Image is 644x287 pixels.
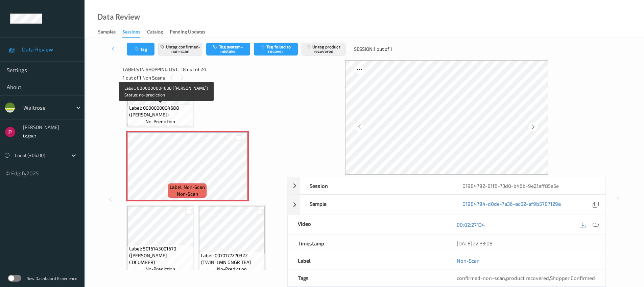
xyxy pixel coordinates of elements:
span: Shopper Confirmed [550,275,595,281]
div: Video [288,215,447,235]
div: Label [288,252,447,269]
button: Untag confirmed-non-scan [158,43,202,56]
a: Non-Scan [457,257,480,264]
span: Label: 0070177270322 (TWINI LMN GNGR TEA) [201,252,263,266]
span: confirmed-non-scan [457,275,505,281]
span: Label: 0000000004688 ([PERSON_NAME]) [129,105,191,118]
a: 01984794-d0de-7a36-ac02-af9b5787129a [462,200,561,209]
span: 1 out of 1 [374,46,392,52]
button: Tag failed to recover [254,43,298,56]
span: Session: [354,46,374,52]
a: Sessions [122,27,147,38]
span: , , [457,275,595,281]
button: Untag product recovered [302,43,345,56]
div: Session01984792-81f6-73d0-b46b-9e21aff85a5e [287,177,606,195]
span: Label: Non-Scan [170,184,205,191]
div: Tags [288,269,447,286]
span: no-prediction [217,266,247,272]
div: Pending Updates [170,28,205,37]
div: Sample [300,195,452,215]
button: Tag [127,43,154,56]
div: [DATE] 22:33:08 [457,240,595,247]
a: Samples [98,27,122,37]
div: Samples [98,28,116,37]
div: Data Review [97,14,140,20]
div: 1 out of 1 Non Scans [123,73,282,82]
div: Catalog [147,28,163,37]
span: non-scan [177,191,198,197]
span: product recovered [506,275,549,281]
a: 00:02:27.134 [457,221,485,228]
span: no-prediction [145,118,175,125]
span: no-prediction [145,266,175,272]
span: Label: 5016143001670 ([PERSON_NAME] CUCUMBER) [129,245,191,266]
span: Labels in shopping list: [123,66,178,73]
span: 18 out of 24 [181,66,206,73]
div: Sample01984794-d0de-7a36-ac02-af9b5787129a [287,195,606,215]
button: Tag system-mistake [206,43,250,56]
div: 01984792-81f6-73d0-b46b-9e21aff85a5e [452,177,605,194]
div: Timestamp [288,235,447,252]
div: Session [300,177,452,194]
a: Pending Updates [170,27,212,37]
div: Sessions [122,28,140,38]
a: Catalog [147,27,170,37]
